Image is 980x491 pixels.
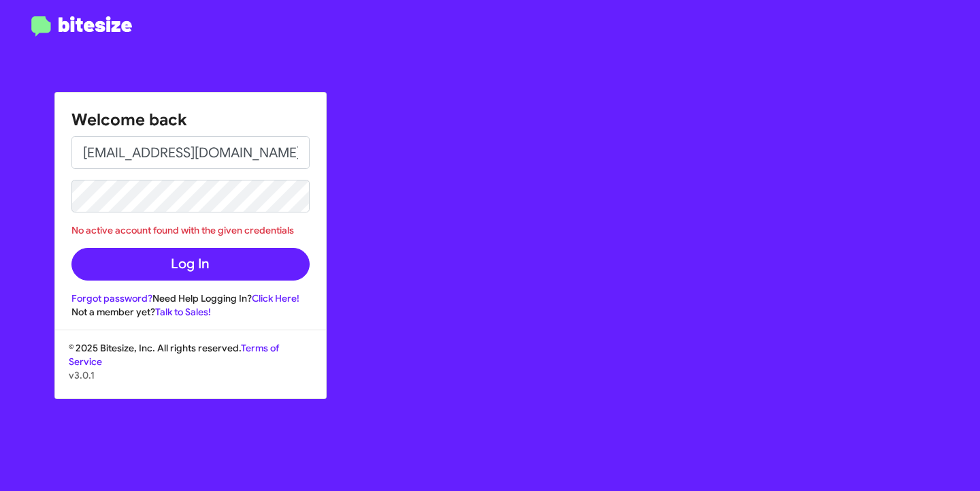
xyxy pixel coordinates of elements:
[71,305,310,319] div: Not a member yet?
[71,292,152,304] a: Forgot password?
[71,109,310,131] h1: Welcome back
[69,368,312,382] p: v3.0.1
[252,292,299,304] a: Click Here!
[155,306,211,318] a: Talk to Sales!
[55,341,326,398] div: © 2025 Bitesize, Inc. All rights reserved.
[71,136,310,169] input: Email address
[71,248,310,281] button: Log In
[71,223,310,237] div: No active account found with the given credentials
[71,291,310,305] div: Need Help Logging In?
[69,342,279,368] a: Terms of Service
